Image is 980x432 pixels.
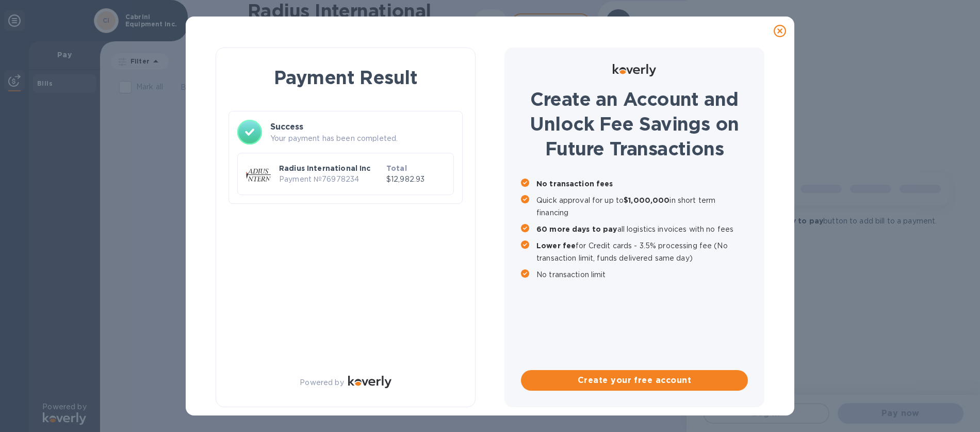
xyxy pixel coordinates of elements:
[536,242,576,250] b: Lower fee
[624,196,669,204] b: $1,000,000
[536,194,748,219] p: Quick approval for up to in short term financing
[300,377,344,388] p: Powered by
[270,133,454,144] p: Your payment has been completed.
[536,268,748,281] p: No transaction limit
[233,65,459,90] h1: Payment Result
[536,223,748,235] p: all logistics invoices with no fees
[521,87,748,161] h1: Create an Account and Unlock Fee Savings on Future Transactions
[279,174,382,185] p: Payment № 76978234
[279,163,382,173] p: Radius International Inc
[529,374,740,387] span: Create your free account
[536,180,613,188] b: No transaction fees
[536,225,617,233] b: 60 more days to pay
[348,376,391,388] img: Logo
[270,121,454,133] h3: Success
[386,174,445,185] p: $12,982.93
[386,164,407,172] b: Total
[521,370,748,391] button: Create your free account
[613,64,656,76] img: Logo
[536,239,748,264] p: for Credit cards - 3.5% processing fee (No transaction limit, funds delivered same day)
